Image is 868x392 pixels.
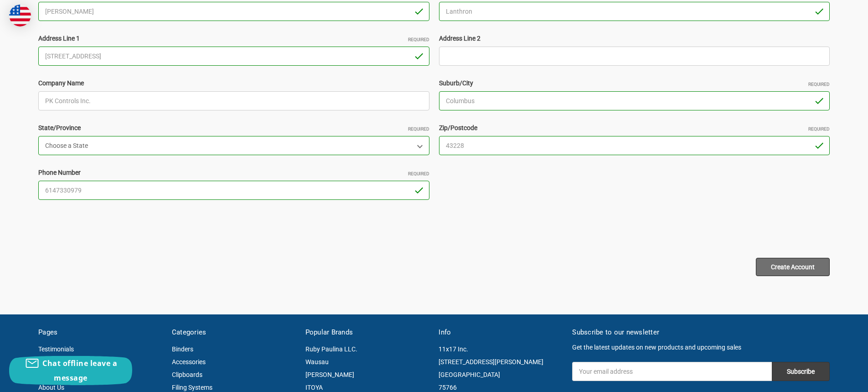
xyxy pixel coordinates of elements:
[408,36,429,43] small: Required
[572,343,830,352] p: Get the latest updates on new products and upcoming sales
[439,123,830,133] label: Zip/Postcode
[408,125,429,132] small: Required
[42,358,117,383] span: Chat offline leave a message
[38,327,162,338] h5: Pages
[305,358,329,366] a: Wausau
[38,168,429,178] label: Phone Number
[439,34,830,43] label: Address Line 2
[756,258,830,276] input: Create Account
[305,345,357,353] a: Ruby Paulina LLC.
[572,327,830,338] h5: Subscribe to our newsletter
[38,123,429,133] label: State/Province
[305,371,354,378] a: [PERSON_NAME]
[38,34,429,43] label: Address Line 1
[439,78,830,88] label: Suburb/City
[808,125,830,132] small: Required
[305,327,429,338] h5: Popular Brands
[172,371,202,378] a: Clipboards
[572,362,772,381] input: Your email address
[38,345,74,353] a: Testimonials
[808,81,830,88] small: Required
[172,358,206,366] a: Accessories
[9,5,31,26] img: duty and tax information for United States
[408,170,429,177] small: Required
[439,327,563,338] h5: Info
[172,345,193,353] a: Binders
[172,384,212,391] a: Filing Systems
[38,213,177,248] iframe: reCAPTCHA
[38,78,429,88] label: Company Name
[9,356,132,385] button: Chat offline leave a message
[38,384,64,391] a: About Us
[305,384,323,391] a: ITOYA
[172,327,296,338] h5: Categories
[772,362,830,381] input: Subscribe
